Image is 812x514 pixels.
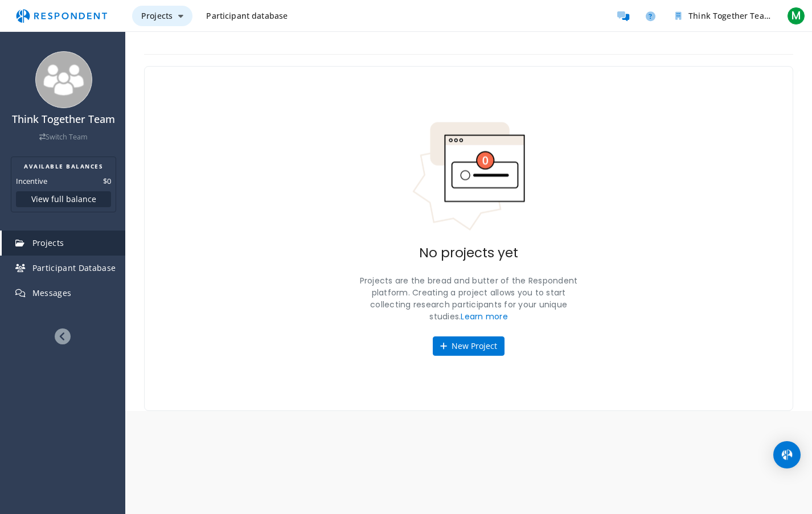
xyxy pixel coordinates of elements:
[16,162,111,171] h2: AVAILABLE BALANCES
[32,262,116,273] span: Participant Database
[11,157,116,212] section: Balance summary
[16,175,47,187] dt: Incentive
[787,7,805,25] span: M
[132,6,192,26] button: Projects
[9,5,114,27] img: respondent-logo.png
[32,287,72,298] span: Messages
[355,275,583,323] p: Projects are the bread and butter of the Respondent platform. Creating a project allows you to st...
[16,191,111,207] button: View full balance
[39,132,88,142] a: Switch Team
[197,6,297,26] a: Participant database
[35,51,92,108] img: team_avatar_256.png
[639,5,662,27] a: Help and support
[419,245,518,261] h2: No projects yet
[785,6,807,26] button: M
[773,441,801,468] div: Open Intercom Messenger
[412,121,526,232] img: No projects indicator
[461,311,508,322] a: Learn more
[32,237,64,248] span: Projects
[612,5,634,27] a: Message participants
[433,336,505,356] button: New Project
[141,10,173,21] span: Projects
[206,10,288,21] span: Participant database
[103,175,111,187] dd: $0
[7,114,120,125] h4: Think Together Team
[666,6,780,26] button: Think Together Team
[688,10,772,21] span: Think Together Team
